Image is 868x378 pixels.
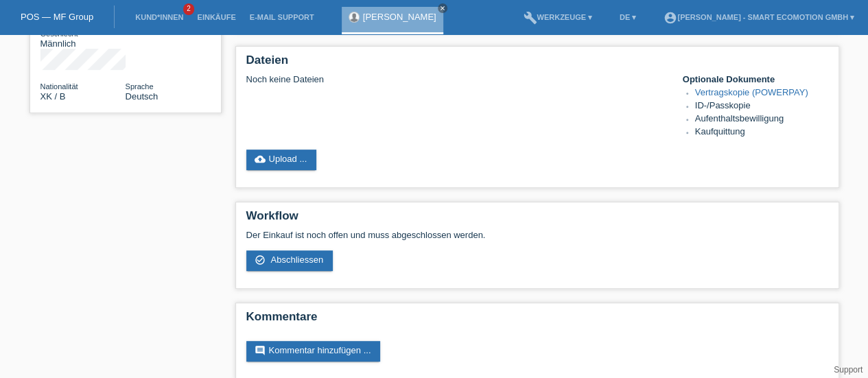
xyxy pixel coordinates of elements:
span: Kosovo / B / 28.09.1992 [40,91,66,102]
a: Support [834,365,863,375]
i: build [523,11,537,25]
h2: Dateien [246,54,828,74]
span: Abschliessen [270,255,323,265]
a: account_circle[PERSON_NAME] - Smart Ecomotion GmbH ▾ [657,13,861,21]
a: Einkäufe [190,13,242,21]
i: account_circle [664,11,677,25]
a: cloud_uploadUpload ... [246,150,317,170]
div: Männlich [40,28,126,49]
i: check_circle_outline [255,255,266,265]
p: Der Einkauf ist noch offen und muss abgeschlossen werden. [246,230,828,240]
a: Kund*innen [128,13,190,21]
div: Noch keine Dateien [246,74,666,84]
a: E-Mail Support [243,13,321,21]
h2: Kommentare [246,310,828,331]
a: Vertragskopie (POWERPAY) [695,87,808,97]
a: POS — MF Group [21,12,93,22]
a: [PERSON_NAME] [363,12,436,22]
a: buildWerkzeuge ▾ [516,13,599,21]
span: Nationalität [40,82,78,91]
li: ID-/Passkopie [695,100,828,113]
i: cloud_upload [255,154,266,165]
i: close [439,5,446,12]
a: check_circle_outline Abschliessen [246,250,333,271]
a: DE ▾ [613,13,643,21]
span: Sprache [126,82,154,91]
span: Deutsch [126,91,159,102]
li: Kaufquittung [695,126,828,139]
a: commentKommentar hinzufügen ... [246,341,381,362]
i: comment [255,345,266,356]
h4: Optionale Dokumente [683,74,828,84]
span: 2 [183,3,194,15]
li: Aufenthaltsbewilligung [695,113,828,126]
h2: Workflow [246,209,828,230]
a: close [438,3,447,13]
